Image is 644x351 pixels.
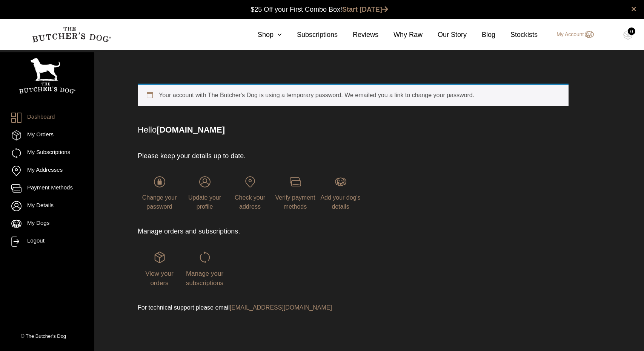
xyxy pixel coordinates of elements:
span: View your orders [145,270,173,287]
p: Manage orders and subscriptions. [138,226,414,237]
a: Shop [243,30,282,40]
span: Manage your subscriptions [186,270,223,287]
span: Add your dog's details [320,194,360,210]
span: Change your password [142,194,177,210]
a: Verify payment methods [274,176,317,210]
img: login-TBD_Orders.png [154,252,165,263]
a: Change your password [138,176,181,210]
a: Payment Methods [11,183,83,194]
a: Blog [467,30,495,40]
a: Logout [11,237,83,247]
a: Check your address [228,176,272,210]
a: Our Story [423,30,467,40]
strong: [DOMAIN_NAME] [157,125,225,134]
a: Add your dog's details [319,176,362,210]
img: login-TBD_Payments.png [290,176,301,188]
div: 0 [628,27,635,35]
a: Why Raw [378,30,423,40]
a: My Orders [11,130,83,140]
a: Dashboard [11,113,83,123]
a: Manage your subscriptions [183,252,226,286]
a: [EMAIL_ADDRESS][DOMAIN_NAME] [230,304,332,311]
a: My Details [11,201,83,211]
p: Hello [138,124,569,136]
a: close [631,5,636,14]
a: My Subscriptions [11,148,83,158]
img: login-TBD_Dog.png [335,176,346,188]
img: TBD_Cart-Empty.png [623,30,633,40]
a: Reviews [338,30,378,40]
img: login-TBD_Profile.png [199,176,211,188]
a: Update your profile [183,176,226,210]
span: Check your address [235,194,265,210]
a: Subscriptions [282,30,338,40]
p: Please keep your details up to date. [138,151,414,161]
a: My Addresses [11,166,83,176]
a: My Dogs [11,219,83,229]
a: View your orders [138,252,181,286]
a: My Account [549,30,593,39]
p: For technical support please email [138,303,414,312]
span: Update your profile [188,194,221,210]
div: Your account with The Butcher's Dog is using a temporary password. We emailed you a link to chang... [138,84,569,106]
a: Start [DATE] [342,6,388,13]
img: login-TBD_Address.png [244,176,256,188]
a: Stockists [495,30,538,40]
img: login-TBD_Password.png [154,176,165,188]
img: TBD_Portrait_Logo_White.png [19,58,75,94]
img: login-TBD_Subscriptions.png [199,252,211,263]
span: Verify payment methods [275,194,315,210]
